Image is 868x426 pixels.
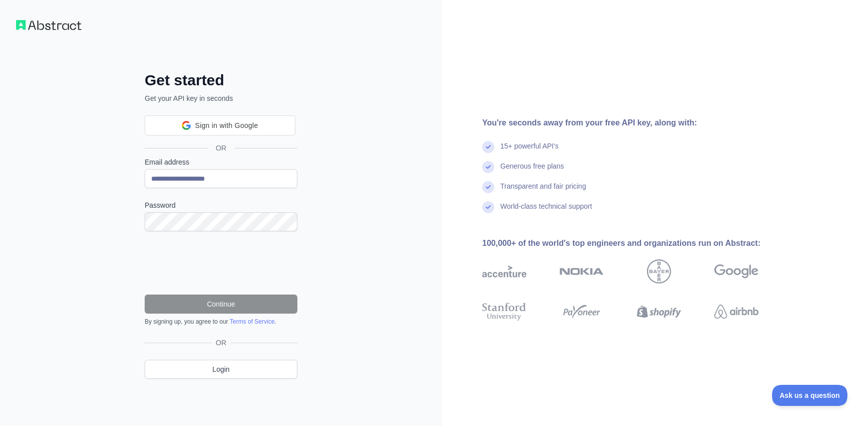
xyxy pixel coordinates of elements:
img: accenture [482,259,526,283]
a: Terms of Service [230,318,274,325]
img: Workflow [16,20,81,30]
p: Get your API key in seconds [145,93,297,103]
img: stanford university [482,301,526,323]
div: 100,000+ of the world's top engineers and organizations run on Abstract: [482,237,791,249]
img: payoneer [560,301,604,323]
div: 15+ powerful API's [500,141,559,161]
img: check mark [482,161,494,173]
img: check mark [482,141,494,153]
img: google [714,259,758,283]
a: Login [145,360,297,379]
h2: Get started [145,71,297,89]
span: Sign in with Google [195,120,258,131]
div: Transparent and fair pricing [500,181,586,201]
button: Continue [145,295,297,314]
span: OR [208,143,235,153]
div: By signing up, you agree to our . [145,318,297,326]
label: Password [145,200,297,210]
iframe: Toggle Customer Support [772,385,848,406]
img: airbnb [714,301,758,323]
img: check mark [482,201,494,213]
div: Generous free plans [500,161,564,181]
img: bayer [647,259,671,283]
label: Email address [145,157,297,167]
span: OR [212,338,231,348]
img: shopify [637,301,681,323]
iframe: reCAPTCHA [145,243,297,282]
img: check mark [482,181,494,193]
img: nokia [560,259,604,283]
div: World-class technical support [500,201,592,221]
div: Sign in with Google [145,115,295,135]
div: You're seconds away from your free API key, along with: [482,117,791,129]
